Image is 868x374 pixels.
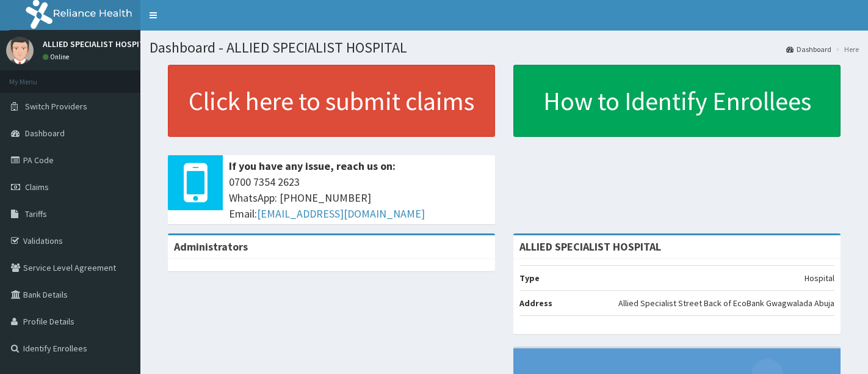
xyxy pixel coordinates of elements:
a: Dashboard [786,44,831,54]
strong: ALLIED SPECIALIST HOSPITAL [519,240,661,254]
b: Type [519,273,540,284]
h1: Dashboard - ALLIED SPECIALIST HOSPITAL [150,40,859,56]
b: Address [519,298,552,309]
span: Switch Providers [25,101,87,112]
a: [EMAIL_ADDRESS][DOMAIN_NAME] [257,207,425,221]
b: If you have any issue, reach us on: [229,159,396,173]
b: Administrators [174,240,248,254]
li: Here [833,44,859,54]
a: Click here to submit claims [168,65,495,137]
img: User Image [6,37,34,64]
span: Tariffs [25,208,47,219]
span: Claims [25,182,49,193]
a: How to Identify Enrollees [513,65,841,137]
span: Dashboard [25,128,65,139]
span: 0700 7354 2623 WhatsApp: [PHONE_NUMBER] Email: [229,174,489,221]
p: Allied Specialist Street Back of EcoBank Gwagwalada Abuja [618,297,834,309]
p: ALLIED SPECIALIST HOSPITAL [43,40,153,48]
p: Hospital [805,272,834,284]
a: Online [43,53,72,61]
